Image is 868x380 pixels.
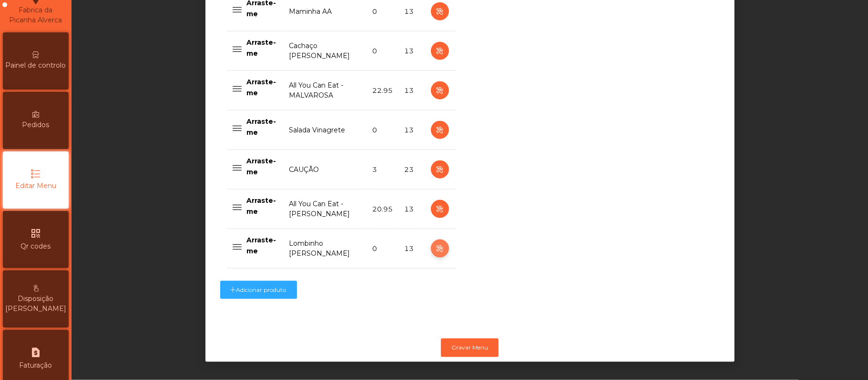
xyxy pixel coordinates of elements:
[20,360,52,370] span: Faturação
[283,71,367,110] td: All You Can Eat - MALVAROSA
[30,228,41,239] i: qr_code
[283,110,367,150] td: Salada Vinagrete
[441,339,499,357] button: Gravar Menu
[398,190,425,229] td: 13
[398,110,425,150] td: 13
[367,110,398,150] td: 0
[367,229,398,269] td: 0
[398,31,425,71] td: 13
[367,31,398,71] td: 0
[367,150,398,190] td: 3
[247,195,278,217] p: Arraste-me
[30,347,41,358] i: request_page
[283,229,367,269] td: Lombinho [PERSON_NAME]
[283,150,367,190] td: CAUÇÃO
[247,77,278,98] p: Arraste-me
[21,241,51,251] span: Qr codes
[6,60,66,70] span: Painel de controlo
[247,235,278,256] p: Arraste-me
[283,31,367,71] td: Cachaço [PERSON_NAME]
[15,181,56,191] span: Editar Menu
[367,71,398,110] td: 22.95
[398,229,425,269] td: 13
[247,156,278,177] p: Arraste-me
[22,120,50,130] span: Pedidos
[398,71,425,110] td: 13
[220,281,297,299] button: Adicionar produto
[5,294,66,314] span: Disposição [PERSON_NAME]
[283,190,367,229] td: All You Can Eat - [PERSON_NAME]
[367,190,398,229] td: 20.95
[247,37,278,59] p: Arraste-me
[247,116,278,138] p: Arraste-me
[398,150,425,190] td: 23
